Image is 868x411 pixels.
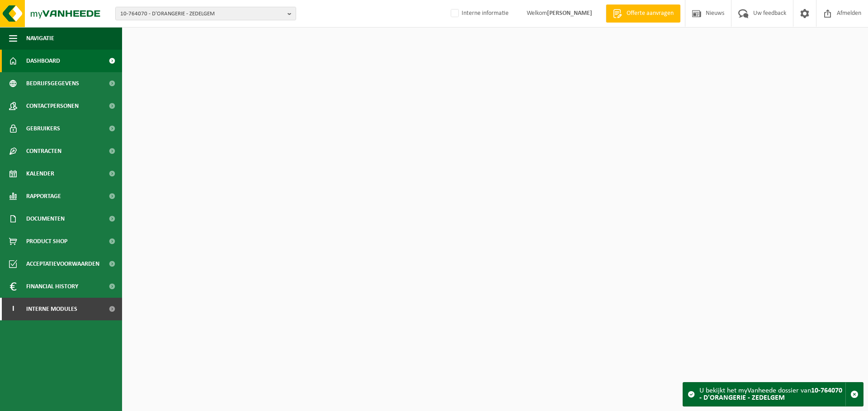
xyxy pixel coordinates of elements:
span: Bedrijfsgegevens [26,72,79,95]
span: Dashboard [26,50,60,72]
a: Offerte aanvragen [606,5,680,23]
span: Gebruikers [26,117,60,140]
span: Contactpersonen [26,95,79,117]
button: 10-764070 - D'ORANGERIE - ZEDELGEM [115,7,296,20]
span: Acceptatievoorwaarden [26,253,99,275]
span: I [9,298,17,320]
label: Interne informatie [449,7,509,20]
span: Product Shop [26,230,67,253]
strong: 10-764070 - D'ORANGERIE - ZEDELGEM [699,387,842,402]
span: Kalender [26,162,54,185]
span: Navigatie [26,27,54,50]
span: 10-764070 - D'ORANGERIE - ZEDELGEM [120,7,284,21]
span: Documenten [26,208,65,230]
span: Rapportage [26,185,61,208]
span: Contracten [26,140,61,162]
div: U bekijkt het myVanheede dossier van [699,383,845,406]
strong: [PERSON_NAME] [547,10,592,17]
span: Offerte aanvragen [624,9,676,18]
span: Financial History [26,275,78,298]
span: Interne modules [26,298,77,320]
